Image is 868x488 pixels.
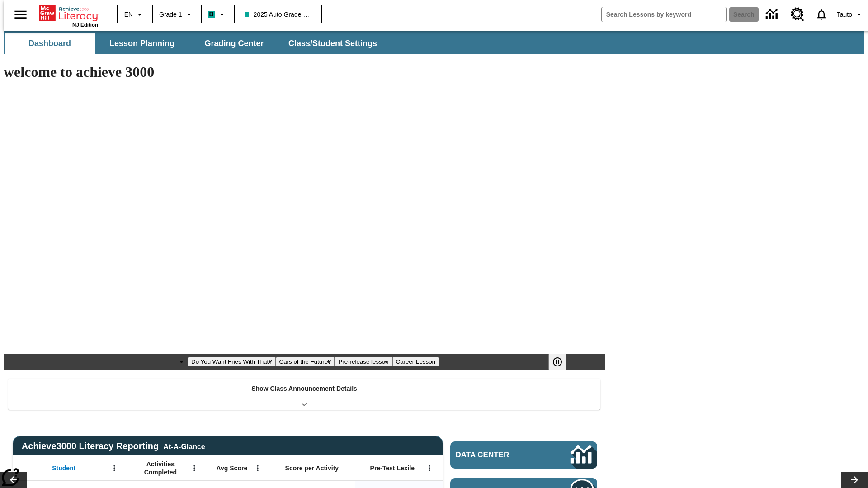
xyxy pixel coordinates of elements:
button: Open Menu [108,461,121,475]
span: Avg Score [216,464,247,472]
span: NJ Edition [72,22,98,28]
div: SubNavbar [4,31,864,54]
span: Lesson Planning [109,38,175,49]
button: Boost Class color is teal. Change class color [204,6,231,23]
div: Home [39,3,98,28]
p: Show Class Announcement Details [251,384,357,394]
button: Slide 1 Do You Want Fries With That? [188,357,276,366]
span: Dashboard [28,38,71,49]
span: Tauto [837,10,852,19]
div: Show Class Announcement Details [8,379,600,410]
a: Data Center [760,2,785,27]
span: Activities Completed [131,460,190,476]
button: Profile/Settings [833,6,868,23]
div: Pause [548,354,576,370]
a: Home [39,4,98,22]
button: Pause [548,354,566,370]
div: At-A-Glance [163,441,205,451]
span: B [209,9,214,20]
span: Pre-Test Lexile [370,464,415,472]
div: SubNavbar [4,33,385,54]
span: Class/Student Settings [288,38,377,49]
button: Open side menu [7,1,34,28]
input: search field [602,7,726,22]
button: Class/Student Settings [281,33,384,54]
span: Grading Center [204,38,264,49]
span: Student [52,464,75,472]
button: Open Menu [423,461,436,475]
button: Open Menu [251,461,264,475]
button: Grade: Grade 1, Select a grade [156,6,198,23]
span: 2025 Auto Grade 1 A [245,10,311,19]
button: Language: EN, Select a language [120,6,149,23]
a: Notifications [810,3,833,26]
button: Lesson Planning [97,33,187,54]
button: Lesson carousel, Next [841,472,868,488]
a: Data Center [450,441,597,469]
button: Slide 3 Pre-release lesson [335,357,392,366]
button: Open Menu [188,461,201,475]
span: Grade 1 [159,10,182,19]
span: EN [124,10,133,19]
button: Slide 2 Cars of the Future? [276,357,335,366]
button: Grading Center [189,33,279,54]
span: Achieve3000 Literacy Reporting [22,441,205,451]
span: Data Center [456,450,540,460]
button: Slide 4 Career Lesson [392,357,439,366]
span: Score per Activity [285,464,339,472]
h1: welcome to achieve 3000 [4,64,605,80]
a: Resource Center, Will open in new tab [785,2,810,27]
button: Dashboard [5,33,95,54]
